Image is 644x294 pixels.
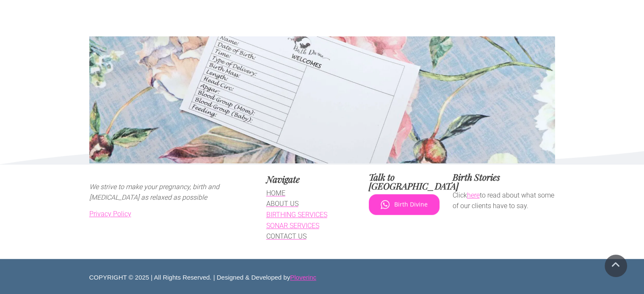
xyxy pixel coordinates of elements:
[290,274,316,281] a: Ploverinc
[394,201,428,208] span: Birth Divine
[89,183,219,202] span: We strive to make your pregnancy, birth and [MEDICAL_DATA] as relaxed as possible
[89,274,316,281] span: COPYRIGHT © 2025 | All Rights Reserved. | Designed & Developed by
[89,210,131,218] a: Privacy Policy
[605,255,627,277] a: Scroll To Top
[266,222,319,230] a: SONAR SERVICES
[467,191,480,199] a: here
[266,189,285,197] a: HOME
[266,173,300,185] span: Navigate
[453,191,554,210] span: Click to read about what some of our clients have to say.
[266,232,307,240] a: CONTACT US
[453,171,500,183] span: Birth Stories
[266,200,299,208] a: ABOUT US
[369,171,459,192] span: Talk to [GEOGRAPHIC_DATA]
[369,194,439,215] a: Birth Divine
[266,211,327,219] a: BIRTHING SERVICES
